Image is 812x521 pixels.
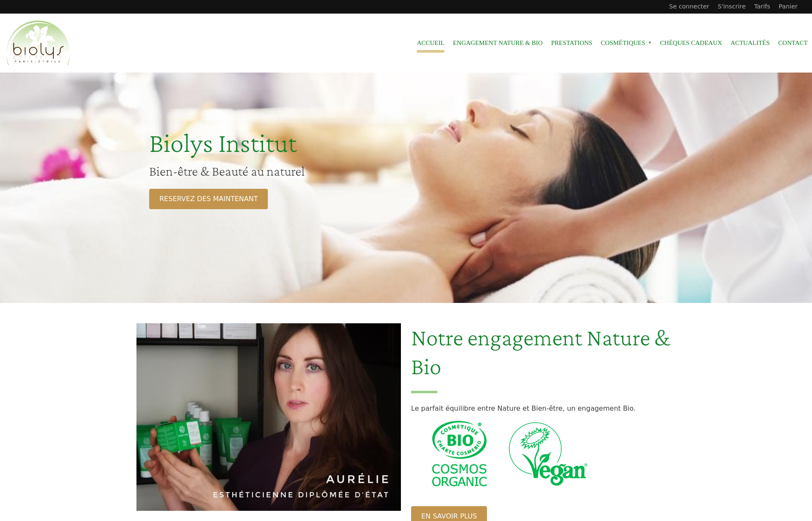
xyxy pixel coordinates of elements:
[453,34,543,53] a: Engagement Nature & Bio
[136,323,401,511] img: Aurelie Biolys
[601,34,652,53] span: Cosmétiques
[411,323,676,393] h2: Notre engagement Nature & Bio
[4,19,72,67] img: Accueil
[411,403,676,414] p: Le parfait équilibre entre Nature et Bien-être, un engagement Bio.
[149,128,297,158] span: Biolys Institut
[411,421,508,486] img: Bio
[660,34,722,53] a: Chèques cadeaux
[149,163,483,179] h2: Bien-être & Beauté au naturel
[551,34,592,53] a: Prestations
[731,34,770,53] a: Actualités
[149,189,268,209] a: RESERVEZ DES MAINTENANT
[648,41,652,45] span: »
[778,34,808,53] a: Contact
[417,34,445,53] a: Accueil
[508,420,589,487] img: Vegan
